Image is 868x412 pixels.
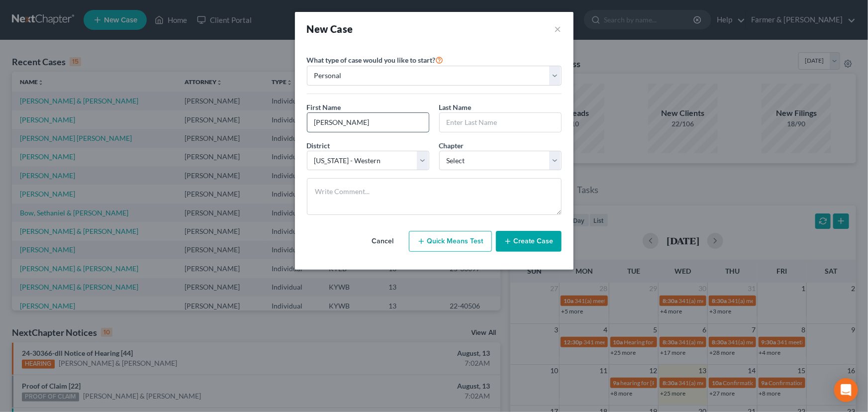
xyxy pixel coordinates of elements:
[361,231,405,251] button: Cancel
[439,103,472,111] span: Last Name
[555,22,562,36] button: ×
[409,231,492,252] button: Quick Means Test
[307,113,429,132] input: Enter First Name
[307,23,353,35] strong: New Case
[440,113,561,132] input: Enter Last Name
[439,141,464,150] span: Chapter
[307,141,330,150] span: District
[307,54,444,66] label: What type of case would you like to start?
[834,378,858,402] div: Open Intercom Messenger
[307,103,341,111] span: First Name
[496,231,562,252] button: Create Case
